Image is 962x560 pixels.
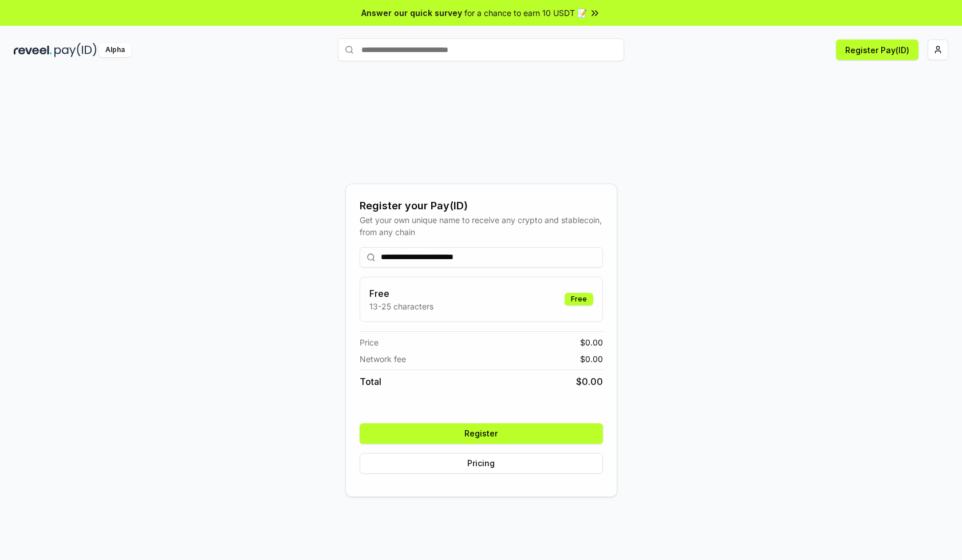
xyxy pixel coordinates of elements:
button: Pricing [360,453,603,474]
span: $ 0.00 [576,375,603,388]
div: Alpha [99,43,131,57]
img: pay_id [54,43,97,57]
span: $ 0.00 [580,336,603,348]
span: for a chance to earn 10 USDT 📝 [464,7,587,19]
div: Free [565,293,593,305]
img: reveel_dark [14,43,52,57]
div: Register your Pay(ID) [360,198,603,214]
button: Register [360,423,603,444]
span: Answer our quick survey [361,7,462,19]
span: Total [360,375,381,388]
span: $ 0.00 [580,353,603,365]
button: Register Pay(ID) [836,39,918,60]
div: Get your own unique name to receive any crypto and stablecoin, from any chain [360,214,603,238]
span: Price [360,336,379,348]
span: Network fee [360,353,406,365]
p: 13-25 characters [369,300,433,312]
h3: Free [369,287,433,300]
